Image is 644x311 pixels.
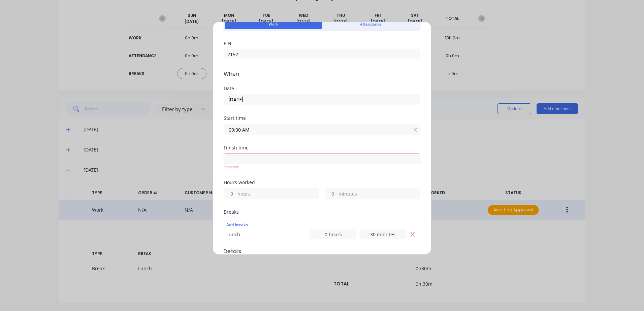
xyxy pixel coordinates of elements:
[310,229,356,239] input: 0
[224,41,420,46] div: PIN
[225,19,322,29] button: Work
[325,188,337,199] input: 0
[224,145,420,150] div: Finish time
[224,188,236,199] input: 0
[322,19,419,29] button: Attendance
[224,247,420,255] span: Details
[224,70,420,78] span: When
[237,190,319,199] label: hours
[226,231,310,238] div: Lunch
[408,229,418,239] button: Remove Lunch
[226,220,418,229] div: Add breaks
[360,229,406,239] input: 0
[339,190,420,199] label: minutes
[224,210,420,214] div: Breaks
[224,49,420,59] input: Enter PIN
[224,86,420,91] div: Date
[224,164,420,169] div: Required.
[224,180,420,185] div: Hours worked
[224,116,420,120] div: Start time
